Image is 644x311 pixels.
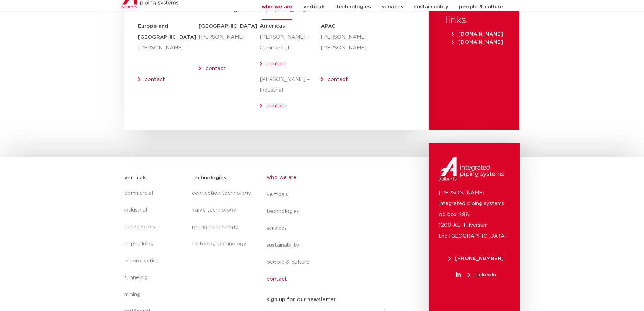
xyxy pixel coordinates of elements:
a: contact [266,103,287,108]
a: shipbuilding [124,236,186,252]
h5: technologies [192,173,226,183]
span: [DOMAIN_NAME] [452,31,503,37]
span: LinkedIn [468,272,496,277]
h5: verticals [124,173,147,183]
span: [DOMAIN_NAME] [452,40,503,45]
p: [PERSON_NAME] – Industrial [260,74,320,96]
a: verticals [267,186,390,203]
h5: sign up for our newsletter [267,294,336,305]
a: contact [267,271,390,288]
a: LinkedIn [439,272,513,277]
p: [PERSON_NAME] [199,32,260,43]
span: [PHONE_NUMBER] [448,256,504,261]
a: valve technology [192,202,253,219]
strong: Europe and [GEOGRAPHIC_DATA] [138,24,196,40]
p: [PERSON_NAME] integrated piping systems po box 498 1200 AL Hilversum the [GEOGRAPHIC_DATA] [439,187,509,242]
h5: APAC [321,21,358,32]
a: industrial [124,202,186,219]
nav: Menu [267,169,390,288]
a: commercial [124,185,186,202]
a: [DOMAIN_NAME] [449,31,506,37]
p: [PERSON_NAME] [138,43,199,53]
a: datacentres [124,219,186,236]
a: tunneling [124,269,186,286]
a: contact [266,61,287,66]
a: connection technology [192,185,253,202]
a: sustainability [267,237,390,254]
a: contact [328,77,348,82]
a: [DOMAIN_NAME] [449,40,506,45]
a: mining [124,286,186,303]
a: fireprotection [124,252,186,269]
a: piping technology [192,219,253,236]
a: technologies [267,203,390,220]
a: contact [145,77,165,82]
a: [PHONE_NUMBER] [439,256,513,261]
a: contact [206,66,226,71]
p: [PERSON_NAME] [PERSON_NAME] [321,32,358,53]
a: who we are [267,169,390,186]
a: people & culture [267,254,390,271]
a: fastening technology [192,236,253,252]
a: services [267,220,390,237]
h5: [GEOGRAPHIC_DATA] [199,21,260,32]
span: Americas [260,23,285,29]
p: [PERSON_NAME] – Commercial [260,32,320,53]
nav: Menu [192,185,253,252]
